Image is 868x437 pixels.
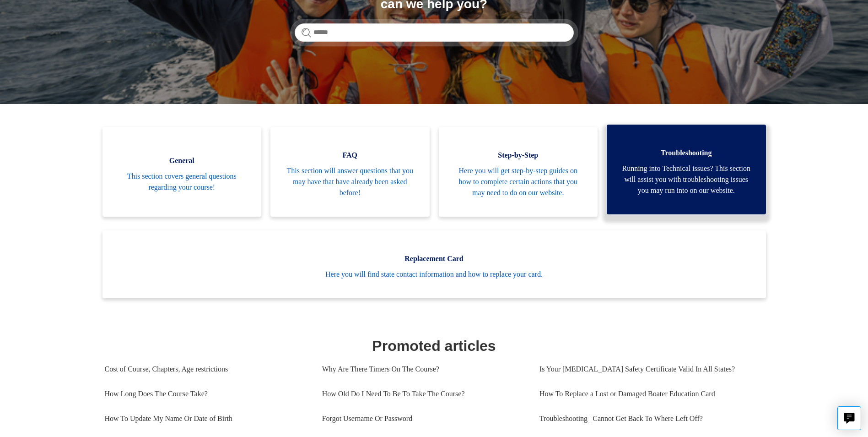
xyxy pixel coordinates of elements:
span: Replacement Card [116,253,752,264]
a: Step-by-Step Here you will get step-by-step guides on how to complete certain actions that you ma... [439,127,598,217]
a: How To Update My Name Or Date of Birth [105,406,308,431]
a: General This section covers general questions regarding your course! [102,127,262,217]
span: Troubleshooting [620,147,752,158]
span: This section covers general questions regarding your course! [116,171,248,193]
span: FAQ [284,150,416,161]
span: Here you will find state contact information and how to replace your card. [116,269,752,280]
span: General [116,155,248,166]
a: Troubleshooting Running into Technical issues? This section will assist you with troubleshooting ... [607,125,766,214]
h1: Promoted articles [105,335,764,357]
a: Forgot Username Or Password [322,406,526,431]
button: Live chat [837,406,861,430]
a: How Old Do I Need To Be To Take The Course? [322,382,526,406]
span: This section will answer questions that you may have that have already been asked before! [284,165,416,198]
input: Search [295,23,574,42]
a: How Long Does The Course Take? [105,382,308,406]
span: Running into Technical issues? This section will assist you with troubleshooting issues you may r... [620,163,752,196]
a: Is Your [MEDICAL_DATA] Safety Certificate Valid In All States? [539,357,757,382]
a: Cost of Course, Chapters, Age restrictions [105,357,308,382]
a: FAQ This section will answer questions that you may have that have already been asked before! [270,127,430,217]
a: Replacement Card Here you will find state contact information and how to replace your card. [102,230,766,298]
span: Step-by-Step [453,150,584,161]
a: Why Are There Timers On The Course? [322,357,526,382]
a: Troubleshooting | Cannot Get Back To Where Left Off? [539,406,757,431]
span: Here you will get step-by-step guides on how to complete certain actions that you may need to do ... [453,165,584,198]
a: How To Replace a Lost or Damaged Boater Education Card [539,382,757,406]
